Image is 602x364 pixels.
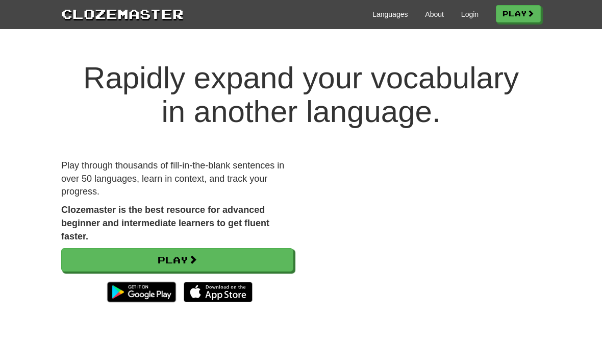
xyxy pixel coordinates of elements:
[372,9,408,19] a: Languages
[425,9,444,19] a: About
[61,205,269,241] strong: Clozemaster is the best resource for advanced beginner and intermediate learners to get fluent fa...
[61,4,184,23] a: Clozemaster
[461,9,479,19] a: Login
[61,159,293,199] p: Play through thousands of fill-in-the-blank sentences in over 50 languages, learn in context, and...
[61,248,293,272] a: Play
[102,277,181,307] img: Get it on Google Play
[496,5,541,22] a: Play
[184,282,253,302] img: Download_on_the_App_Store_Badge_US-UK_135x40-25178aeef6eb6b83b96f5f2d004eda3bffbb37122de64afbaef7...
